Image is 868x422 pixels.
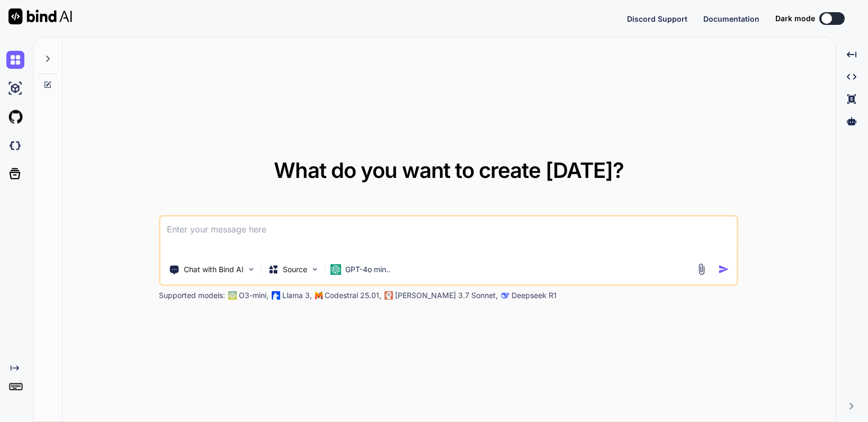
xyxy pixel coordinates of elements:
p: Llama 3, [282,290,312,301]
img: icon [718,264,729,275]
button: Discord Support [627,13,687,24]
span: Discord Support [627,14,687,23]
img: attachment [695,263,708,275]
img: Pick Tools [247,265,256,274]
img: Llama2 [272,291,280,300]
p: Source [283,264,307,275]
img: ai-studio [6,79,24,97]
p: GPT-4o min.. [345,264,390,275]
span: Documentation [703,14,759,23]
p: Codestral 25.01, [325,290,381,301]
img: claude [501,291,509,300]
img: Mistral-AI [315,292,323,299]
img: GPT-4 [228,291,237,300]
span: What do you want to create [DATE]? [274,157,624,183]
p: Supported models: [159,290,225,301]
img: GPT-4o mini [330,264,341,275]
p: O3-mini, [239,290,269,301]
img: chat [6,51,24,69]
button: Documentation [703,13,759,24]
p: [PERSON_NAME] 3.7 Sonnet, [395,290,498,301]
img: Bind AI [8,8,72,24]
span: Dark mode [775,13,815,24]
img: darkCloudIdeIcon [6,137,24,155]
p: Deepseek R1 [512,290,557,301]
p: Chat with Bind AI [184,264,244,275]
img: claude [384,291,393,300]
img: Pick Models [310,265,319,274]
img: githubLight [6,108,24,126]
